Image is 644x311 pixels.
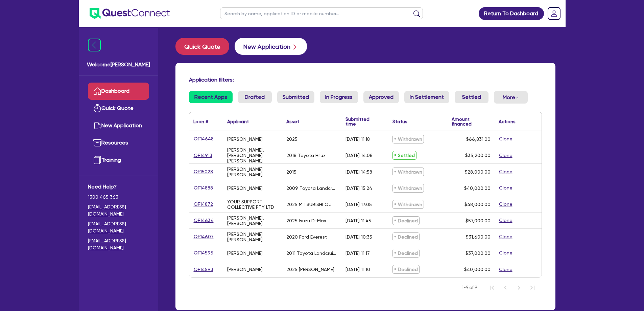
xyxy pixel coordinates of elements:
span: Declined [392,249,420,258]
a: [EMAIL_ADDRESS][DOMAIN_NAME] [88,237,149,251]
button: Dropdown toggle [494,91,528,104]
div: 2011 Toyota Landcruiser [286,250,337,256]
div: 2015 [286,169,296,175]
div: [DATE] 10:35 [345,234,372,240]
div: Applicant [227,119,249,124]
div: YOUR SUPPORT COLLECTIVE PTY LTD [227,199,278,210]
span: $57,000.00 [466,218,491,223]
button: Last Page [526,281,539,294]
a: [EMAIL_ADDRESS][DOMAIN_NAME] [88,220,149,235]
span: $40,000.00 [464,185,491,191]
div: Amount financed [452,117,491,126]
a: Dropdown toggle [545,5,563,22]
span: Withdrawn [392,200,424,209]
div: [PERSON_NAME] [PERSON_NAME] [227,231,278,242]
span: Need Help? [88,183,149,191]
div: [DATE] 11:10 [345,267,370,272]
a: Training [88,152,149,169]
a: Dashboard [88,83,149,100]
a: Recent Apps [189,91,233,103]
a: QF15028 [193,168,213,176]
button: Clone [499,168,513,176]
div: 2009 Toyota Landcruiser GXL [286,185,337,191]
span: $31,600.00 [466,234,491,240]
img: quick-quote [93,104,101,112]
div: Asset [286,119,299,124]
div: [DATE] 11:45 [345,218,371,223]
a: New Application [88,117,149,134]
span: $28,000.00 [465,169,491,175]
div: [PERSON_NAME], [PERSON_NAME] [PERSON_NAME] [227,147,278,163]
span: $40,000.00 [464,267,491,272]
a: QF14595 [193,249,214,257]
a: QF14888 [193,184,213,192]
span: Withdrawn [392,168,424,176]
div: [DATE] 14:58 [345,169,372,175]
tcxspan: Call 1300 465 363 via 3CX [88,194,118,200]
button: Previous Page [499,281,512,294]
a: QF14593 [193,266,214,273]
div: 2025 [PERSON_NAME] [286,267,334,272]
a: [EMAIL_ADDRESS][DOMAIN_NAME] [88,203,149,218]
div: [DATE] 11:18 [345,136,370,142]
span: Withdrawn [392,184,424,193]
a: QF14607 [193,233,214,241]
button: Clone [499,249,513,257]
a: Submitted [277,91,314,103]
span: Declined [392,265,420,274]
img: resources [93,139,101,147]
input: Search by name, application ID or mobile number... [220,7,423,19]
button: First Page [485,281,499,294]
div: Loan # [193,119,208,124]
h4: Application filters: [189,76,542,83]
a: QF14913 [193,152,213,159]
span: Welcome [PERSON_NAME] [87,61,150,69]
a: QF14872 [193,200,213,208]
div: [DATE] 14:08 [345,153,373,158]
span: $48,000.00 [464,202,491,207]
a: In Progress [320,91,358,103]
span: Declined [392,232,420,241]
a: Drafted [238,91,272,103]
button: Quick Quote [175,38,229,55]
button: Next Page [512,281,526,294]
a: QF14634 [193,217,214,224]
span: 1-9 of 9 [462,284,477,291]
a: QF14648 [193,135,214,143]
img: icon-menu-close [88,39,101,51]
a: Resources [88,134,149,152]
div: Status [392,119,407,124]
div: Actions [499,119,516,124]
a: In Settlement [404,91,449,103]
button: Clone [499,266,513,273]
img: new-application [93,121,101,130]
div: [PERSON_NAME] [227,185,263,191]
div: 2018 Toyota Hilux [286,153,326,158]
span: Declined [392,216,420,225]
a: Return To Dashboard [479,7,544,20]
button: Clone [499,217,513,224]
img: quest-connect-logo-blue [90,8,170,19]
div: 2020 Ford Everest [286,234,327,240]
button: New Application [235,38,307,55]
a: Settled [455,91,488,103]
div: Submitted time [345,117,378,126]
div: [PERSON_NAME] [227,267,263,272]
div: [DATE] 17:05 [345,202,372,207]
div: [DATE] 15:24 [345,185,372,191]
button: Clone [499,135,513,143]
a: Quick Quote [175,38,235,55]
button: Clone [499,152,513,159]
button: Clone [499,233,513,241]
div: 2025 Isuzu D-Max [286,218,326,223]
span: $35,200.00 [465,153,491,158]
div: [PERSON_NAME] [227,250,263,256]
div: [DATE] 11:17 [345,250,370,256]
div: 2025 MITSUBISHI OUTLANDER [286,202,337,207]
div: [PERSON_NAME] [227,136,263,142]
div: [PERSON_NAME], [PERSON_NAME] [227,215,278,226]
span: $37,000.00 [466,250,491,256]
div: 2025 [286,136,297,142]
img: training [93,156,101,164]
